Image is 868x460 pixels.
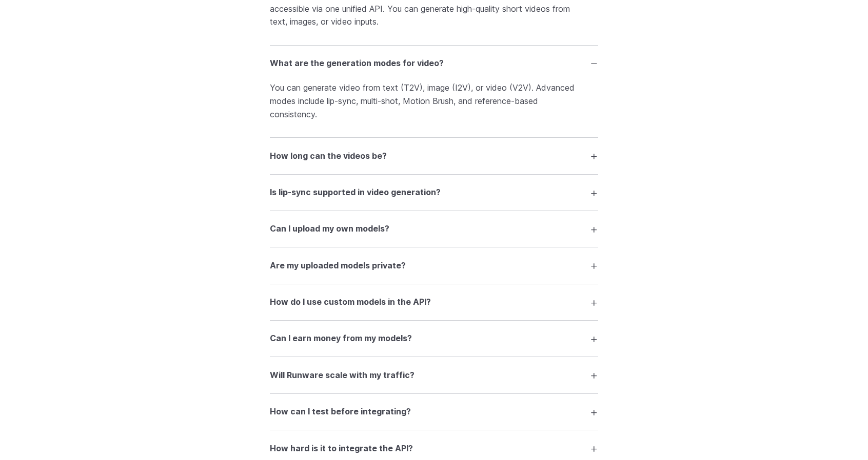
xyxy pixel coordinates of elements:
h3: Can I upload my own models? [270,222,389,236]
h3: Is lip-sync supported in video generation? [270,186,441,199]
h3: How hard is it to integrate the API? [270,442,413,455]
summary: How do I use custom models in the API? [270,292,598,312]
h3: What are the generation modes for video? [270,57,444,70]
summary: What are the generation modes for video? [270,54,598,73]
h3: How can I test before integrating? [270,405,411,419]
summary: Will Runware scale with my traffic? [270,365,598,385]
h3: Are my uploaded models private? [270,259,406,273]
summary: How long can the videos be? [270,146,598,165]
summary: Can I earn money from my models? [270,329,598,348]
h3: How do I use custom models in the API? [270,296,431,309]
summary: Are my uploaded models private? [270,256,598,275]
h3: Will Runware scale with my traffic? [270,369,415,382]
summary: Is lip-sync supported in video generation? [270,183,598,202]
h3: Can I earn money from my models? [270,332,412,345]
summary: How hard is it to integrate the API? [270,438,598,458]
p: You can generate video from text (T2V), image (I2V), or video (V2V). Advanced modes include lip-s... [270,81,598,121]
summary: How can I test before integrating? [270,402,598,422]
h3: How long can the videos be? [270,150,387,163]
summary: Can I upload my own models? [270,219,598,239]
